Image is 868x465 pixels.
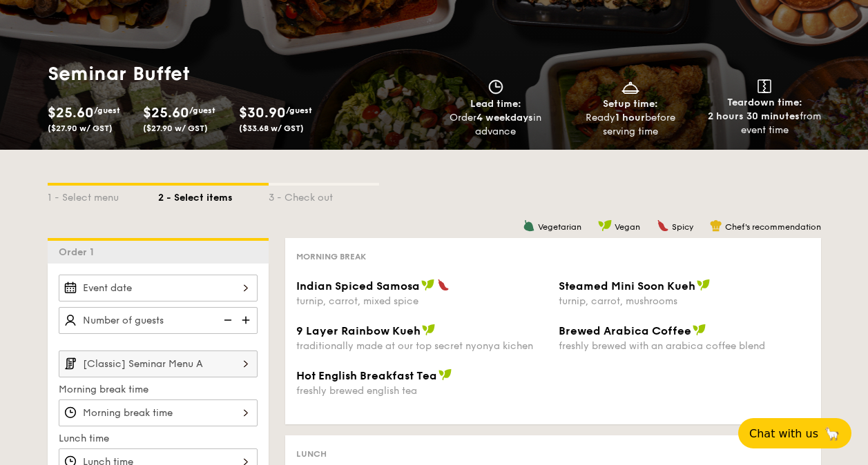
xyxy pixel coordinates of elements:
div: traditionally made at our top secret nyonya kichen [296,340,548,352]
img: icon-clock.2db775ea.svg [485,79,506,95]
span: $30.90 [239,105,286,121]
img: icon-vegan.f8ff3823.svg [598,219,612,232]
img: icon-chef-hat.a58ddaea.svg [710,219,722,232]
span: Hot English Breakfast Tea [296,369,437,382]
span: /guest [286,106,312,115]
img: icon-teardown.65201eee.svg [758,79,771,93]
img: icon-spicy.37a8142b.svg [437,279,450,291]
img: icon-vegan.f8ff3823.svg [421,279,435,291]
strong: 4 weekdays [476,112,533,123]
div: turnip, carrot, mushrooms [559,295,810,307]
img: icon-chevron-right.3c0dfbd6.svg [234,350,258,377]
img: icon-vegan.f8ff3823.svg [438,368,452,381]
span: $25.60 [143,105,189,121]
span: ($33.68 w/ GST) [239,123,304,133]
span: Vegetarian [538,222,581,232]
span: /guest [189,106,215,115]
input: Morning break time [59,399,258,426]
img: icon-vegan.f8ff3823.svg [697,279,711,291]
div: Order in advance [434,111,558,139]
span: 9 Layer Rainbow Kueh [296,324,421,337]
span: Steamed Mini Soon Kueh [559,279,695,293]
span: Lead time: [470,98,521,110]
label: Lunch time [59,432,258,446]
img: icon-add.58712e84.svg [237,307,258,333]
img: icon-spicy.37a8142b.svg [657,219,669,232]
label: Morning break time [59,383,258,397]
span: Setup time: [603,98,658,110]
div: freshly brewed with an arabica coffee blend [559,340,810,352]
span: Vegan [615,222,640,232]
span: $25.60 [48,105,94,121]
input: Number of guests [59,307,258,334]
span: Spicy [672,222,693,232]
strong: 2 hours 30 minutes [708,110,800,122]
span: Teardown time: [727,97,802,108]
img: icon-vegetarian.fe4039eb.svg [523,219,535,232]
h1: Seminar Buffet [48,61,324,86]
div: 1 - Select menu [48,186,158,205]
img: icon-dish.430c3a2e.svg [620,79,641,95]
div: from event time [703,110,827,137]
span: Chat with us [749,427,818,440]
img: icon-vegan.f8ff3823.svg [693,324,706,336]
span: 🦙 [824,426,840,442]
span: Morning break [296,252,366,261]
span: Brewed Arabica Coffee [559,324,691,337]
div: freshly brewed english tea [296,385,548,397]
span: ($27.90 w/ GST) [48,123,113,133]
button: Chat with us🦙 [738,418,851,448]
input: Event date [59,275,258,301]
span: ($27.90 w/ GST) [143,123,208,133]
span: Chef's recommendation [725,222,821,232]
div: turnip, carrot, mixed spice [296,295,548,307]
div: 2 - Select items [158,186,269,205]
span: Indian Spiced Samosa [296,279,420,293]
div: 3 - Check out [269,186,379,205]
strong: 1 hour [615,112,645,123]
img: icon-vegan.f8ff3823.svg [422,324,436,336]
span: /guest [94,106,120,115]
span: Lunch [296,449,327,459]
img: icon-reduce.1d2dbef1.svg [216,307,237,333]
span: Order 1 [59,246,99,258]
div: Ready before serving time [568,111,692,139]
